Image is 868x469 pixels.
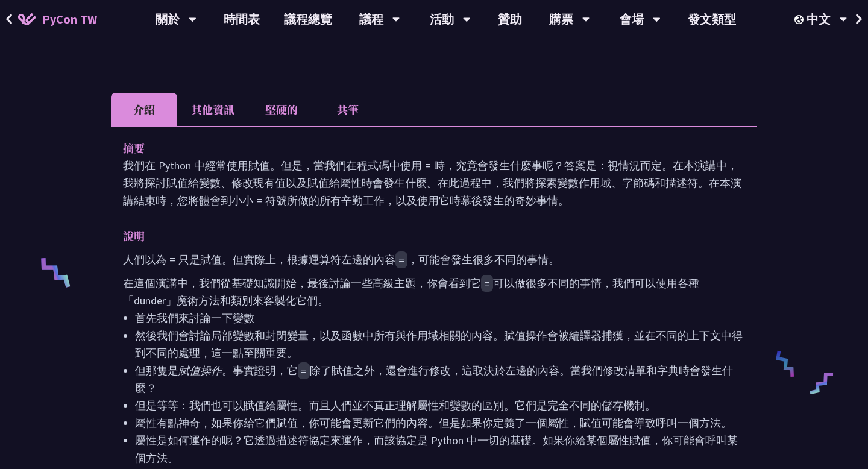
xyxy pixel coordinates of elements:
[135,329,743,360] font: 然後我們會討論局部變數和封閉變量，以及函數中所有與作用域相關的內容。賦值操作會被編譯器捕獲，並在不同的上下文中得到不同的處理，這一點至關重要。
[135,433,738,465] font: 屬性是如何運作的呢？它透過描述符協定來運作，而該協定是 Python 中一切的基礎。如果你給某個屬性賦值，你可能會呼叫某個方法。
[178,364,222,377] font: 賦值操作
[481,275,493,292] code: =
[135,364,733,395] font: 除了賦值之外，還會進行修改，這取決於左邊的內容。當我們修改清單和字典時會發生什麼？
[222,364,298,377] font: 。事實證明，它
[807,11,831,27] font: 中文
[42,11,97,27] font: PyCon TW
[688,11,736,27] font: 發文類型
[135,364,178,377] font: 但那隻是
[135,311,254,325] font: 首先我們來討論一下變數
[135,416,732,430] font: 屬性有點神奇，如果你給它們賦值，你可能會更新它們的內容。但是如果你定義了一個屬性，賦值可能會導致呼叫一個方法。
[224,11,260,27] font: 時間表
[123,159,741,207] font: 我們在 Python 中經常使用賦值。但是，當我們在程式碼中使用 = 時，究竟會發生什麼事呢？答案是：視情況而定。在本演講中，我將探討賦值給變數、修改現有值以及賦值給屬性時會發生什麼。在此過程中...
[18,13,36,25] img: PyCon TW 2025 首頁圖標
[133,101,155,117] font: 介紹
[395,251,407,268] code: =
[123,140,145,156] font: 摘要
[135,398,656,412] font: 但是等等：我們也可以賦值給屬性。而且人們並不真正理解屬性和變數的區別。它們是完全不同的儲存機制。
[191,101,234,117] font: 其他資訊
[298,362,310,379] code: =
[6,4,109,34] a: PyCon TW
[407,253,559,266] font: ，可能會發生很多不同的事情。
[794,15,807,24] img: 區域設定圖標
[123,276,481,290] font: 在這個演講中，我們從基礎知識開始，最後討論一些高級主題，你會看到它
[123,228,145,244] font: 說明
[265,101,298,117] font: 堅硬的
[123,253,395,266] font: 人們以為 = 只是賦值。但實際上，根據運算符左邊的內容
[337,101,359,117] font: 共筆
